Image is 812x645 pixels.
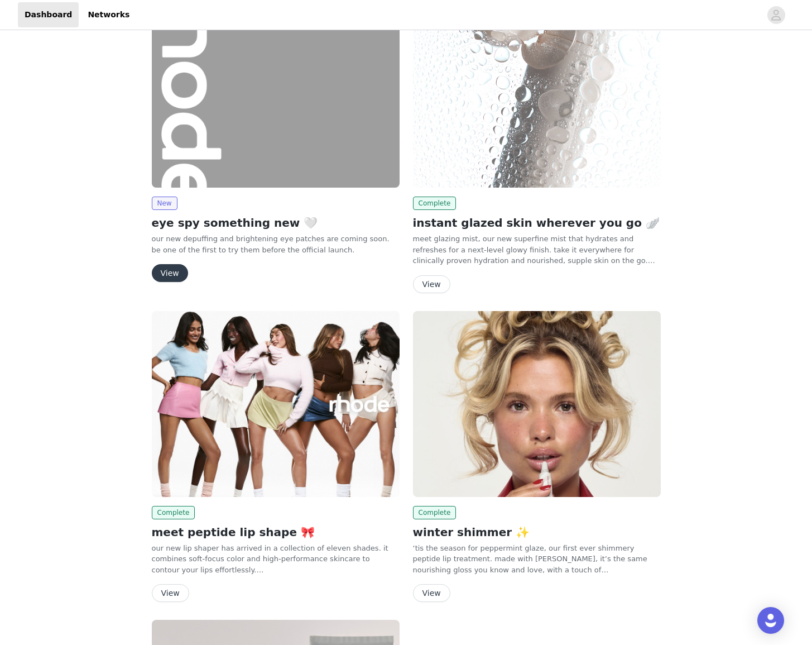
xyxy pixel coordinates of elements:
[152,524,400,541] h2: meet peptide lip shape 🎀
[413,311,661,497] img: rhode skin
[152,197,177,210] span: New
[413,589,450,598] a: View
[81,2,136,27] a: Networks
[152,214,400,231] h2: eye spy something new 🤍
[413,233,661,266] p: meet glazing mist, our new superfine mist that hydrates and refreshes for a next-level glowy fini...
[413,2,661,188] img: rhode skin
[152,584,189,602] button: View
[152,506,195,519] span: Complete
[152,269,188,278] a: View
[413,214,661,231] h2: instant glazed skin wherever you go 🪽
[18,2,79,27] a: Dashboard
[413,197,457,210] span: Complete
[413,275,450,293] button: View
[152,264,188,282] button: View
[152,589,189,598] a: View
[152,543,400,576] p: our new lip shaper has arrived in a collection of eleven shades. it combines soft-focus color and...
[152,233,400,255] p: our new depuffing and brightening eye patches are coming soon. be one of the first to try them be...
[413,543,661,576] p: ‘tis the season for peppermint glaze, our first ever shimmery peptide lip treatment. made with [P...
[413,584,450,602] button: View
[152,2,400,188] img: rhode skin
[757,607,784,634] div: Open Intercom Messenger
[413,506,457,519] span: Complete
[413,524,661,541] h2: winter shimmer ✨
[413,280,450,289] a: View
[771,6,781,24] div: avatar
[152,311,400,497] img: rhode skin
